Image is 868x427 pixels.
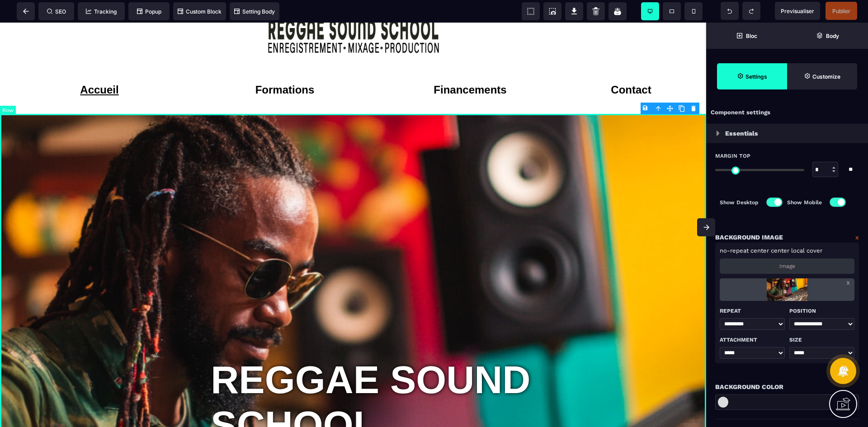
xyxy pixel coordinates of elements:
span: Publier [832,8,850,14]
a: x [846,278,850,286]
h3: Financements [377,61,563,74]
span: center center [750,247,789,254]
span: REGGAE SOUND SCHOOL [211,335,541,424]
span: SEO [47,8,66,15]
p: Repeat [720,305,785,316]
span: Tracking [86,8,117,15]
div: Contact [563,61,699,74]
span: Popup [137,8,161,15]
div: Background Color [715,381,859,392]
h3: Formations [192,61,377,74]
span: Previsualiser [781,8,814,14]
span: cover [807,247,822,254]
div: Component settings [706,104,868,122]
a: x [855,232,859,243]
p: Image [779,263,795,269]
span: Margin Top [715,152,750,160]
span: no-repeat [720,247,749,254]
span: Preview [775,2,820,20]
span: Open Style Manager [787,63,857,89]
p: Position [789,305,854,316]
strong: Body [826,33,839,39]
span: View components [522,2,540,20]
p: Essentials [725,128,758,139]
span: Settings [717,63,787,89]
span: Open Layer Manager [787,23,868,49]
p: Size [789,334,854,345]
span: Screenshot [543,2,561,20]
span: Open Blocks [706,23,787,49]
p: Show Mobile [787,198,822,207]
strong: Bloc [746,33,757,39]
span: local [791,247,805,254]
span: Custom Block [178,8,222,15]
p: Background Image [715,232,783,243]
h3: Accueil [7,61,192,74]
strong: Settings [745,73,767,80]
p: Attachment [720,334,785,345]
p: Show Desktop [720,198,759,207]
img: loading [760,278,814,301]
span: Setting Body [234,8,275,15]
img: loading [716,131,720,136]
strong: Customize [812,73,840,80]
